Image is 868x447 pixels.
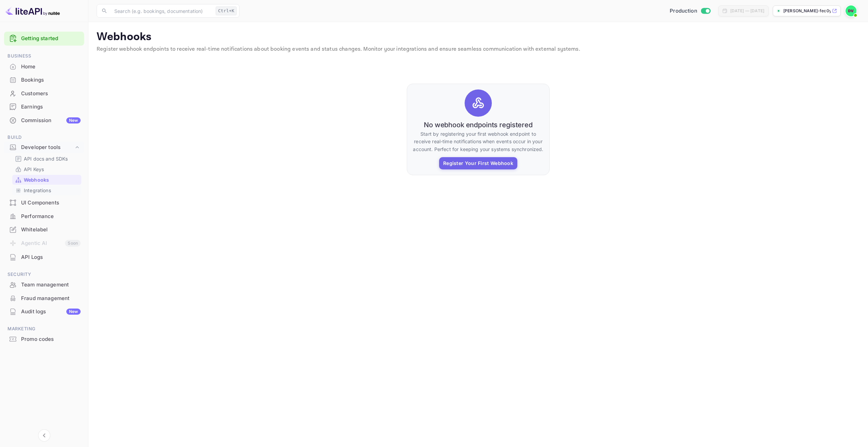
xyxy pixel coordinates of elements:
[97,30,860,44] p: Webhooks
[4,210,84,222] a: Performance
[21,226,81,234] div: Whitelabel
[4,223,84,236] a: Whitelabel
[4,292,84,304] a: Fraud management
[21,144,74,151] div: Developer tools
[15,155,79,162] a: API docs and SDKs
[4,142,84,153] div: Developer tools
[4,114,84,127] a: CommissionNew
[66,117,81,123] div: New
[4,305,84,318] a: Audit logsNew
[21,117,81,125] div: Commission
[4,278,84,292] div: Team management
[21,103,81,111] div: Earnings
[24,187,51,194] p: Integrations
[783,8,831,14] p: [PERSON_NAME]-fec0y....
[846,5,856,16] img: David Velasquez
[24,176,49,183] p: Webhooks
[4,305,84,318] div: Audit logsNew
[12,164,81,174] div: API Keys
[21,199,81,207] div: UI Components
[4,196,84,210] div: UI Components
[15,176,79,183] a: Webhooks
[12,175,81,185] div: Webhooks
[216,6,237,15] div: Ctrl+K
[4,60,84,73] div: Home
[424,121,533,129] h6: No webhook endpoints registered
[667,7,713,15] div: Switch to Sandbox mode
[4,325,84,333] span: Marketing
[21,281,81,289] div: Team management
[4,333,84,345] a: Promo codes
[4,271,84,278] span: Security
[12,154,81,164] div: API docs and SDKs
[4,251,84,264] div: API Logs
[21,76,81,84] div: Bookings
[4,134,84,141] span: Build
[4,87,84,100] div: Customers
[730,8,764,14] div: [DATE] — [DATE]
[21,253,81,261] div: API Logs
[4,32,84,46] div: Getting started
[4,100,84,114] div: Earnings
[4,278,84,291] a: Team management
[413,130,544,153] p: Start by registering your first webhook endpoint to receive real-time notifications when events o...
[15,166,79,173] a: API Keys
[21,295,81,302] div: Fraud management
[21,35,81,43] a: Getting started
[21,308,81,316] div: Audit logs
[4,333,84,346] div: Promo codes
[4,100,84,113] a: Earnings
[4,292,84,305] div: Fraud management
[97,45,860,53] p: Register webhook endpoints to receive real-time notifications about booking events and status cha...
[21,335,81,343] div: Promo codes
[4,114,84,127] div: CommissionNew
[21,213,81,220] div: Performance
[4,73,84,86] a: Bookings
[15,187,79,194] a: Integrations
[670,7,697,15] span: Production
[4,52,84,60] span: Business
[4,60,84,73] a: Home
[4,251,84,263] a: API Logs
[110,4,213,18] input: Search (e.g. bookings, documentation)
[21,63,81,71] div: Home
[4,87,84,100] a: Customers
[66,309,81,315] div: New
[12,185,81,195] div: Integrations
[24,166,44,173] p: API Keys
[24,155,68,162] p: API docs and SDKs
[4,210,84,223] div: Performance
[4,196,84,209] a: UI Components
[38,429,50,442] button: Collapse navigation
[21,90,81,98] div: Customers
[4,223,84,236] div: Whitelabel
[439,157,517,169] button: Register Your First Webhook
[5,5,60,16] img: LiteAPI logo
